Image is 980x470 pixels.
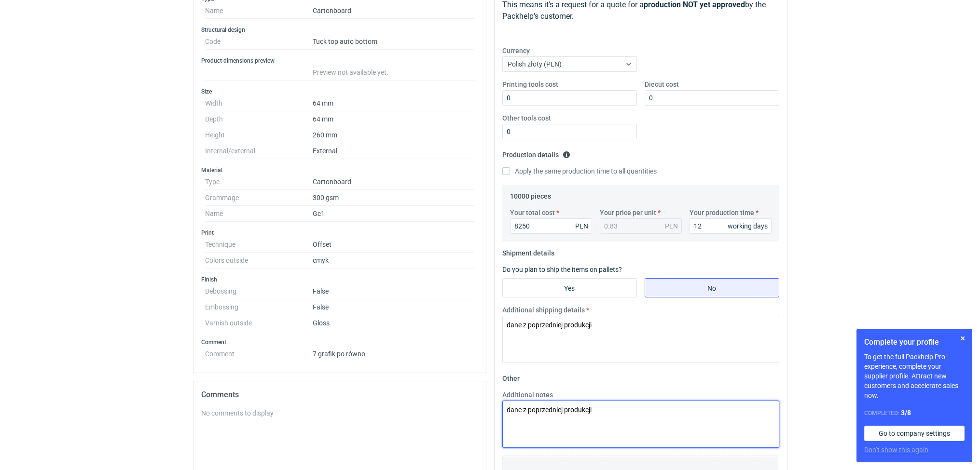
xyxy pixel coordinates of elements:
[201,276,478,283] h3: Finish
[600,208,656,217] label: Your price per unit
[502,166,657,176] label: Apply the same production time to all quantities
[205,253,313,269] dt: Colors outside
[205,190,313,206] dt: Grammage
[205,111,313,127] dt: Depth
[502,266,622,273] label: Do you plan to ship the items on pallets?
[864,426,965,441] a: Go to company settings
[502,80,558,89] label: Printing tools cost
[313,283,474,299] dd: False
[502,305,585,315] label: Additional shipping details
[201,88,478,95] h3: Size
[205,3,313,19] dt: Name
[510,188,551,200] legend: 10000 pieces
[502,401,779,448] textarea: dane z poprzedniej produkcji
[205,237,313,253] dt: Technique
[502,124,637,139] input: 0
[205,174,313,190] dt: Type
[205,299,313,315] dt: Embossing
[645,90,779,106] input: 0
[313,143,474,159] dd: External
[864,352,965,400] p: To get the full Packhelp Pro experience, complete your supplier profile. Attract new customers an...
[205,315,313,331] dt: Varnish outside
[502,245,554,257] legend: Shipment details
[205,206,313,222] dt: Name
[313,95,474,111] dd: 64 mm
[502,113,551,123] label: Other tools cost
[313,315,474,331] dd: Gloss
[313,206,474,222] dd: Gc1
[313,237,474,253] dd: Offset
[502,390,553,400] label: Additional notes
[502,46,530,55] label: Currency
[205,283,313,299] dt: Debossing
[957,333,968,344] button: Skip for now
[665,221,678,231] div: PLN
[645,278,779,297] label: No
[901,409,911,416] strong: 3 / 8
[502,147,570,159] legend: Production details
[205,346,313,358] dt: Comment
[313,190,474,206] dd: 300 gsm
[728,221,768,231] div: working days
[510,208,555,217] label: Your total cost
[502,371,520,382] legend: Other
[864,336,965,348] h1: Complete your profile
[205,95,313,111] dt: Width
[864,445,928,455] button: Don’t show this again
[313,3,474,19] dd: Cartonboard
[690,218,772,234] input: 0
[313,111,474,127] dd: 64 mm
[502,90,637,106] input: 0
[313,253,474,269] dd: cmyk
[201,57,478,65] h3: Product dimensions preview
[575,221,588,231] div: PLN
[201,389,478,401] h2: Comments
[690,208,754,217] label: Your production time
[502,316,779,363] textarea: dane z poprzedniej produkcji
[313,174,474,190] dd: Cartonboard
[205,34,313,50] dt: Code
[864,408,965,418] div: Completed:
[313,346,474,358] dd: 7 grafik po równo
[508,60,562,68] span: Polish złoty (PLN)
[201,338,478,346] h3: Comment
[645,80,679,89] label: Diecut cost
[313,68,388,76] span: Preview not available yet.
[502,278,637,297] label: Yes
[313,34,474,50] dd: Tuck top auto bottom
[205,127,313,143] dt: Height
[201,166,478,174] h3: Material
[205,143,313,159] dt: Internal/external
[201,408,478,418] div: No comments to display
[313,127,474,143] dd: 260 mm
[201,229,478,237] h3: Print
[510,218,592,234] input: 0
[313,299,474,315] dd: False
[201,26,478,34] h3: Structural design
